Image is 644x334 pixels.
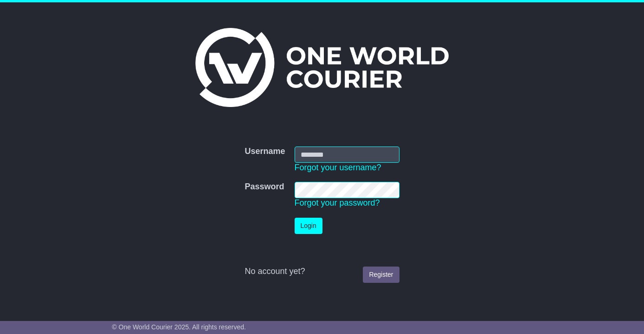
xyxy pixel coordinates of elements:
label: Password [245,182,284,192]
a: Forgot your username? [295,163,381,172]
button: Login [295,218,322,234]
label: Username [245,147,285,157]
a: Forgot your password? [295,198,380,207]
a: Register [363,267,399,283]
span: © One World Courier 2025. All rights reserved. [112,323,246,331]
img: One World [195,28,449,107]
div: No account yet? [245,267,399,277]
